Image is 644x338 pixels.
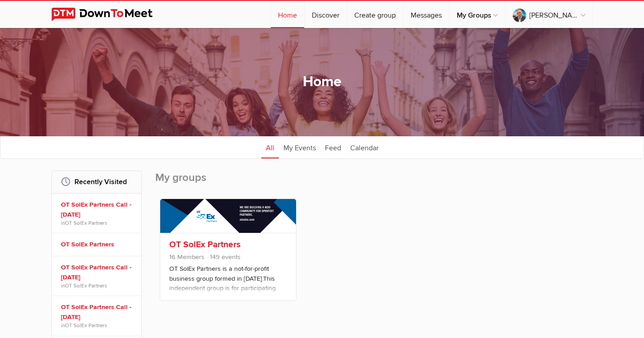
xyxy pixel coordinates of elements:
[206,253,241,261] span: 149 events
[61,302,135,322] a: OT SolEx Partners Call - [DATE]
[51,8,167,21] img: DownToMeet
[303,73,342,92] h1: Home
[169,253,204,261] span: 16 Members
[61,282,135,289] span: in
[305,1,347,28] a: Discover
[169,264,287,309] p: OT SolEx Partners is a not-for-profit business group formed in [DATE].This independent group is f...
[155,171,593,194] h2: My groups
[61,322,135,329] span: in
[347,1,403,28] a: Create group
[261,136,279,158] a: All
[65,220,107,226] a: OT SolEx Partners
[279,136,320,158] a: My Events
[271,1,304,28] a: Home
[505,1,593,28] a: [PERSON_NAME] ([PERSON_NAME])
[320,136,346,158] a: Feed
[346,136,383,158] a: Calendar
[449,1,505,28] a: My Groups
[61,240,135,250] a: OT SolEx Partners
[61,219,135,227] span: in
[61,200,135,219] a: OT SolEx Partners Call - [DATE]
[61,171,132,193] h2: Recently Visited
[61,263,135,282] a: OT SolEx Partners Call - [DATE]
[169,239,241,250] a: OT SolEx Partners
[65,282,107,289] a: OT SolEx Partners
[403,1,449,28] a: Messages
[65,322,107,329] a: OT SolEx Partners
